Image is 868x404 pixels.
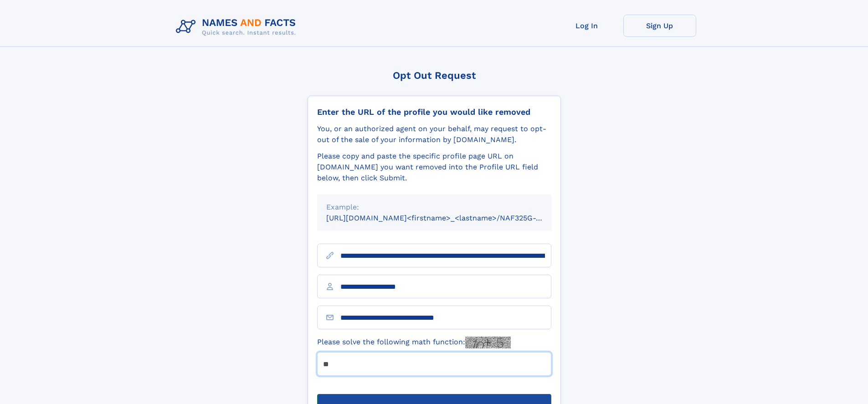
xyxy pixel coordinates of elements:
[317,123,551,145] div: You, or an authorized agent on your behalf, may request to opt-out of the sale of your informatio...
[317,107,551,117] div: Enter the URL of the profile you would like removed
[550,15,623,37] a: Log In
[317,151,551,184] div: Please copy and paste the specific profile page URL on [DOMAIN_NAME] you want removed into the Pr...
[326,214,569,222] small: [URL][DOMAIN_NAME]<firstname>_<lastname>/NAF325G-xxxxxxxx
[317,337,511,348] label: Please solve the following math function:
[172,15,303,39] img: Logo Names and Facts
[326,202,542,213] div: Example:
[623,15,696,37] a: Sign Up
[308,70,561,81] div: Opt Out Request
